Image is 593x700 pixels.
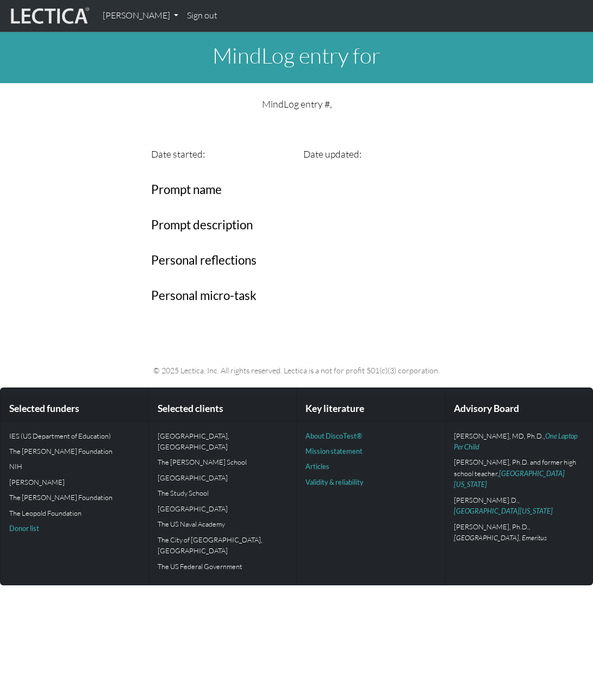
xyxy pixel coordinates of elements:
[454,521,584,543] p: [PERSON_NAME], Ph.D.
[9,508,140,518] p: The Leopold Foundation
[149,397,297,421] div: Selected clients
[158,518,288,529] p: The US Naval Academy
[151,253,442,268] h3: Personal reflections
[454,507,553,515] a: [GEOGRAPHIC_DATA][US_STATE]
[8,5,90,26] img: lecticalive
[158,503,288,514] p: [GEOGRAPHIC_DATA]
[151,218,442,233] h3: Prompt description
[42,364,551,377] p: © 2025 Lectica, Inc. All rights reserved. Lectica is a not for profit 501(c)(3) corporation.
[297,146,449,161] div: Date updated:
[305,432,362,440] a: About DiscoTest®
[454,469,565,489] a: [GEOGRAPHIC_DATA][US_STATE]
[158,534,288,557] p: The City of [GEOGRAPHIC_DATA], [GEOGRAPHIC_DATA]
[305,462,329,471] a: Articles
[151,96,442,111] p: MindLog entry #,
[151,146,205,161] label: Date started:
[9,461,140,472] p: NIH
[158,457,288,467] p: The [PERSON_NAME] School
[9,446,140,457] p: The [PERSON_NAME] Foundation
[454,432,578,451] a: One Laptop Per Child
[151,183,442,197] h3: Prompt name
[454,430,584,453] p: [PERSON_NAME], MD, Ph.D.,
[158,472,288,483] p: [GEOGRAPHIC_DATA]
[445,397,593,421] div: Advisory Board
[183,4,222,27] a: Sign out
[305,478,364,486] a: Validity & reliability
[1,397,148,421] div: Selected funders
[158,487,288,498] p: The Study School
[305,447,363,455] a: Mission statement
[158,430,288,453] p: [GEOGRAPHIC_DATA], [GEOGRAPHIC_DATA]
[9,430,140,441] p: IES (US Department of Education)
[158,561,288,572] p: The US Federal Government
[297,397,445,421] div: Key literature
[9,477,140,487] p: [PERSON_NAME]
[98,4,183,27] a: [PERSON_NAME]
[454,495,584,517] p: [PERSON_NAME].D.,
[9,492,140,503] p: The [PERSON_NAME] Foundation
[151,289,442,303] h3: Personal micro-task
[454,457,584,490] p: [PERSON_NAME], Ph.D. and former high school teacher,
[9,524,39,533] a: Donor list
